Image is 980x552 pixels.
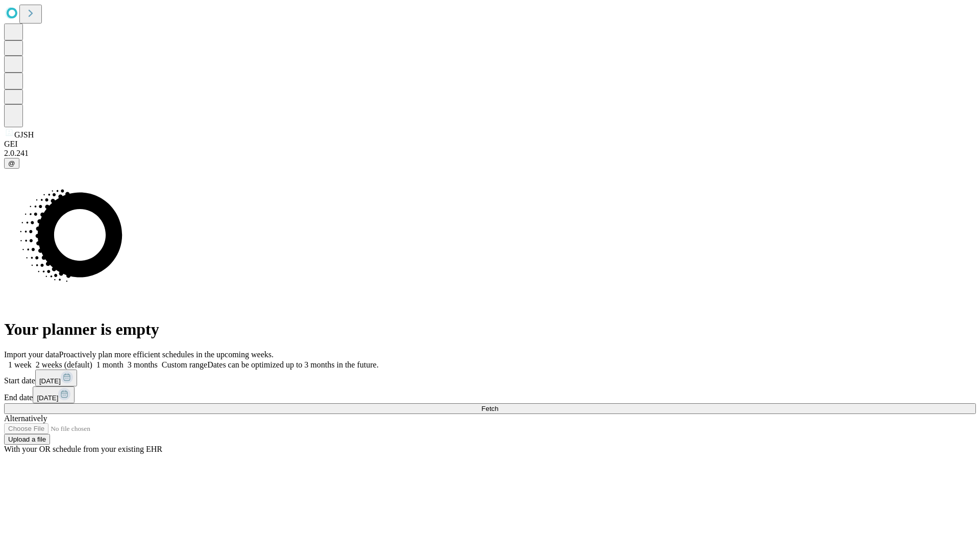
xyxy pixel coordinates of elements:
span: Dates can be optimized up to 3 months in the future. [207,360,378,369]
div: End date [4,386,976,403]
h1: Your planner is empty [4,320,976,339]
span: @ [8,159,15,167]
button: [DATE] [35,370,77,386]
span: 1 week [8,360,32,369]
span: 3 months [128,360,158,369]
button: @ [4,158,19,169]
div: 2.0.241 [4,149,976,158]
span: GJSH [14,130,34,139]
span: Proactively plan more efficient schedules in the upcoming weeks. [59,350,274,359]
span: [DATE] [37,394,58,402]
span: With your OR schedule from your existing EHR [4,445,162,453]
span: 1 month [96,360,124,369]
span: Alternatively [4,414,47,423]
span: Fetch [481,405,498,412]
button: Upload a file [4,434,50,445]
span: [DATE] [39,377,61,385]
span: Custom range [162,360,207,369]
div: Start date [4,370,976,386]
button: Fetch [4,403,976,414]
span: Import your data [4,350,59,359]
span: 2 weeks (default) [36,360,92,369]
button: [DATE] [33,386,75,403]
div: GEI [4,140,976,149]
